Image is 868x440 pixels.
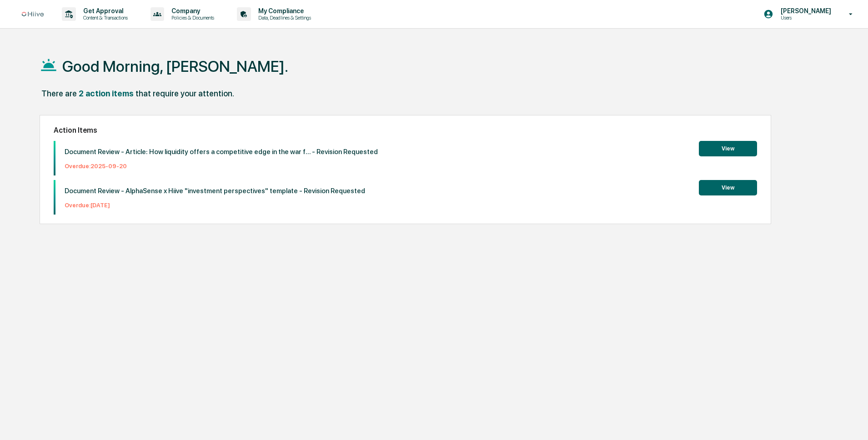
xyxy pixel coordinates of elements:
[699,141,757,156] button: View
[699,144,757,152] a: View
[773,15,836,21] p: Users
[76,7,132,15] p: Get Approval
[251,15,316,21] p: Data, Deadlines & Settings
[41,89,77,98] div: There are
[699,183,757,191] a: View
[65,163,378,170] p: Overdue: 2025-09-20
[164,15,219,21] p: Policies & Documents
[699,180,757,195] button: View
[62,57,288,75] h1: Good Morning, [PERSON_NAME].
[65,148,378,156] p: Document Review - Article: How liquidity offers a competitive edge in the war f... - Revision Req...
[135,89,234,98] div: that require your attention.
[251,7,316,15] p: My Compliance
[76,15,132,21] p: Content & Transactions
[79,89,134,98] div: 2 action items
[54,126,757,135] h2: Action Items
[65,202,365,209] p: Overdue: [DATE]
[22,12,44,17] img: logo
[164,7,219,15] p: Company
[773,7,836,15] p: [PERSON_NAME]
[65,187,365,195] p: Document Review - AlphaSense x Hiive "investment perspectives" template - Revision Requested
